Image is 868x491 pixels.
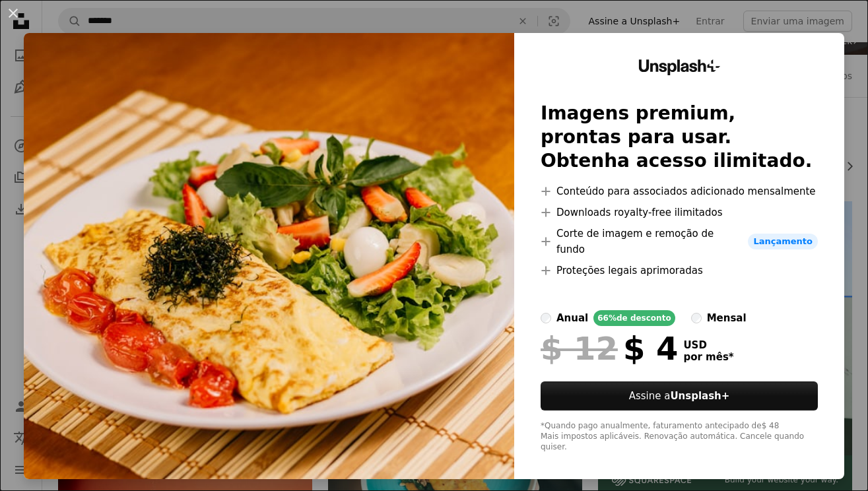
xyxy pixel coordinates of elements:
[670,390,729,402] strong: Unsplash+
[541,381,818,410] button: Assine aUnsplash+
[748,234,818,249] span: Lançamento
[541,313,551,323] input: anual66%de desconto
[541,263,818,278] li: Proteções legais aprimoradas
[541,183,818,199] li: Conteúdo para associados adicionado mensalmente
[541,331,678,366] div: $ 4
[541,102,818,173] h2: Imagens premium, prontas para usar. Obtenha acesso ilimitado.
[541,421,818,453] div: *Quando pago anualmente, faturamento antecipado de $ 48 Mais impostos aplicáveis. Renovação autom...
[683,351,733,363] span: por mês *
[541,226,818,257] li: Corte de imagem e remoção de fundo
[683,339,733,351] span: USD
[541,205,818,220] li: Downloads royalty-free ilimitados
[556,310,588,326] div: anual
[593,310,675,326] div: 66% de desconto
[707,310,747,326] div: mensal
[691,313,702,323] input: mensal
[541,331,618,366] span: $ 12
